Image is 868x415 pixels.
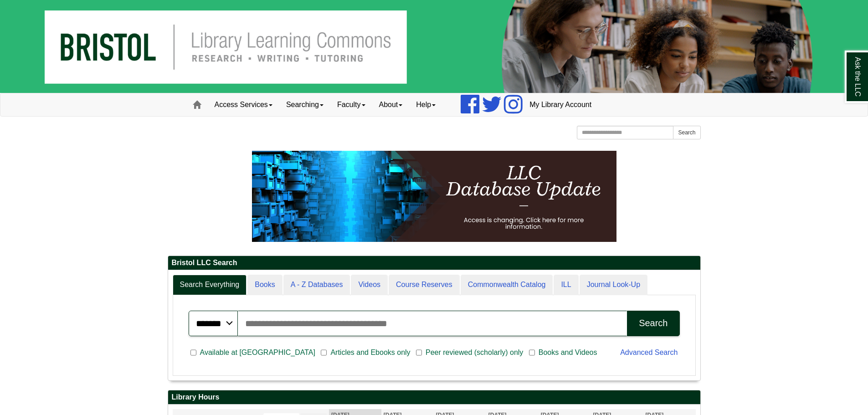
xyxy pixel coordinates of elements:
[351,275,388,295] a: Videos
[461,275,553,295] a: Commonwealth Catalog
[673,126,700,139] button: Search
[330,93,372,116] a: Faculty
[523,93,598,116] a: My Library Account
[168,390,700,405] h2: Library Hours
[252,151,616,242] img: HTML tutorial
[279,93,330,116] a: Searching
[389,275,460,295] a: Course Reserves
[283,275,350,295] a: A - Z Databases
[327,347,414,358] span: Articles and Ebooks only
[580,275,647,295] a: Journal Look-Up
[409,93,442,116] a: Help
[247,275,282,295] a: Books
[627,311,679,336] button: Search
[372,93,410,116] a: About
[321,348,327,357] input: Articles and Ebooks only
[196,347,319,358] span: Available at [GEOGRAPHIC_DATA]
[529,348,535,357] input: Books and Videos
[190,348,196,357] input: Available at [GEOGRAPHIC_DATA]
[554,275,578,295] a: ILL
[639,318,668,328] div: Search
[416,348,422,357] input: Peer reviewed (scholarly) only
[620,348,678,356] a: Advanced Search
[173,275,247,295] a: Search Everything
[208,93,279,116] a: Access Services
[422,347,527,358] span: Peer reviewed (scholarly) only
[168,256,700,270] h2: Bristol LLC Search
[535,347,601,358] span: Books and Videos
